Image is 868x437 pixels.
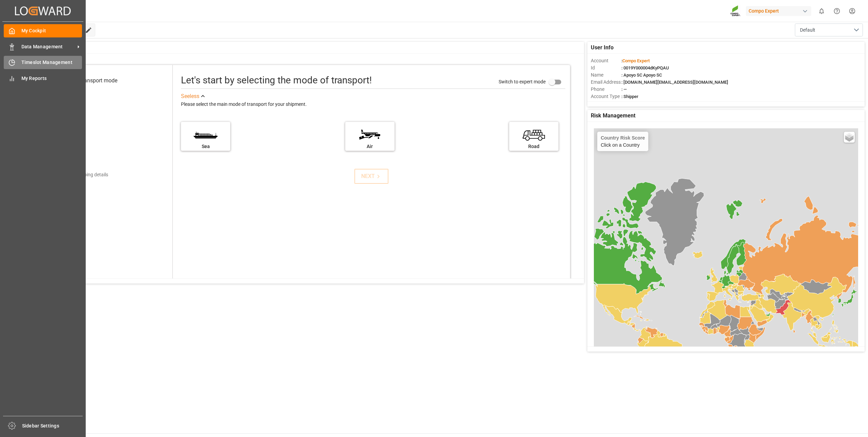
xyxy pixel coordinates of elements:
[591,64,621,71] span: Id
[349,143,391,150] div: Air
[65,77,117,85] div: Select transport mode
[66,171,108,178] div: Add shipping details
[746,4,814,17] button: Compo Expert
[844,132,855,143] a: Layers
[601,135,645,148] div: Click on a Country
[499,79,546,84] span: Switch to expert mode
[22,422,83,430] span: Sidebar Settings
[621,58,650,63] span: :
[21,27,82,34] span: My Cockpit
[591,44,614,52] span: User Info
[4,56,82,69] a: Timeslot Management
[601,135,645,141] h4: Country Risk Score
[21,75,82,82] span: My Reports
[591,57,621,64] span: Account
[622,58,650,63] span: Compo Expert
[181,100,565,109] div: Please select the main mode of transport for your shipment.
[621,80,728,85] span: : [DOMAIN_NAME][EMAIL_ADDRESS][DOMAIN_NAME]
[4,71,82,85] a: My Reports
[746,6,811,16] div: Compo Expert
[591,86,621,93] span: Phone
[21,59,82,66] span: Timeslot Management
[21,43,75,50] span: Data Management
[591,79,621,86] span: Email Address
[829,3,845,19] button: Help Center
[361,172,382,180] div: NEXT
[181,73,372,87] div: Let's start by selecting the mode of transport!
[591,112,635,120] span: Risk Management
[730,5,741,17] img: Screenshot%202023-09-29%20at%2010.02.21.png_1712312052.png
[591,93,621,100] span: Account Type
[621,72,662,78] span: : Apoyo SC Apoyo SC
[4,24,82,37] a: My Cockpit
[814,3,829,19] button: show 0 new notifications
[621,94,638,99] span: : Shipper
[621,87,627,92] span: : —
[800,27,815,34] span: Default
[354,169,388,184] button: NEXT
[795,23,863,36] button: open menu
[181,92,199,100] div: See less
[513,143,555,150] div: Road
[621,65,669,70] span: : 0019Y000004dKyPQAU
[591,71,621,79] span: Name
[184,143,227,150] div: Sea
